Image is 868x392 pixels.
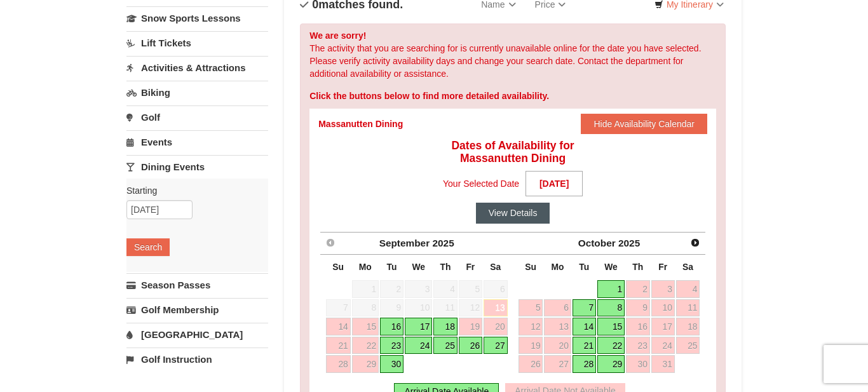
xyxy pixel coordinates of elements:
a: 29 [597,355,625,373]
span: Prev [325,238,336,248]
a: 25 [433,337,458,355]
a: Biking [126,81,268,104]
a: 6 [544,299,571,317]
a: 18 [676,318,700,335]
span: Sunday [525,262,536,272]
a: 16 [626,318,650,335]
a: 5 [519,299,543,317]
span: Monday [552,262,564,272]
a: Season Passes [126,273,268,297]
a: Lift Tickets [126,31,268,55]
a: 26 [459,337,482,355]
div: Massanutten Dining [318,118,403,130]
a: Snow Sports Lessons [126,6,268,30]
span: 5 [459,280,482,298]
a: Next [686,234,704,252]
a: 11 [676,299,700,317]
a: 3 [651,280,675,298]
span: Saturday [490,262,501,272]
a: 18 [433,318,458,335]
a: 14 [573,318,596,335]
span: 10 [405,299,432,317]
a: Golf Membership [126,298,268,321]
span: Next [690,238,700,248]
a: 8 [597,299,625,317]
a: 30 [380,355,403,373]
a: 26 [519,355,543,373]
a: 14 [326,318,351,335]
strong: [DATE] [526,171,583,196]
span: Monday [359,262,372,272]
div: Click the buttons below to find more detailed availability. [309,90,716,102]
a: 31 [651,355,675,373]
a: 27 [544,355,571,373]
span: 8 [352,299,379,317]
label: Starting [126,184,259,197]
a: 13 [544,318,571,335]
a: 10 [651,299,675,317]
span: 11 [433,299,458,317]
a: 28 [326,355,351,373]
a: 19 [459,318,482,335]
a: 16 [380,318,403,335]
a: 13 [484,299,508,317]
a: 17 [405,318,432,335]
span: Friday [658,262,667,272]
span: Thursday [440,262,451,272]
a: 22 [597,337,625,355]
a: 21 [573,337,596,355]
span: 2025 [618,238,640,248]
span: Your Selected Date [443,174,519,193]
span: Saturday [682,262,693,272]
button: Hide Availability Calendar [581,114,707,134]
a: 15 [597,318,625,335]
span: 2 [380,280,403,298]
span: Friday [466,262,475,272]
span: 9 [380,299,403,317]
span: Tuesday [579,262,589,272]
a: Activities & Attractions [126,56,268,79]
span: October [578,238,616,248]
span: 6 [484,280,508,298]
a: 29 [352,355,379,373]
a: 20 [484,318,508,335]
a: 15 [352,318,379,335]
span: Tuesday [387,262,397,272]
strong: We are sorry! [309,30,366,41]
span: 12 [459,299,482,317]
a: Golf Instruction [126,348,268,371]
button: Search [126,238,170,256]
a: 20 [544,337,571,355]
a: 9 [626,299,650,317]
a: Events [126,130,268,154]
a: 25 [676,337,700,355]
span: Wednesday [412,262,425,272]
span: 2025 [432,238,454,248]
span: Sunday [332,262,344,272]
a: 2 [626,280,650,298]
a: 22 [352,337,379,355]
a: 27 [484,337,508,355]
a: 4 [676,280,700,298]
span: Wednesday [604,262,618,272]
a: 23 [380,337,403,355]
a: 19 [519,337,543,355]
a: Dining Events [126,155,268,179]
h4: Dates of Availability for Massanutten Dining [318,139,707,165]
a: 24 [405,337,432,355]
a: 23 [626,337,650,355]
span: Thursday [632,262,643,272]
a: 28 [573,355,596,373]
a: 17 [651,318,675,335]
span: 4 [433,280,458,298]
a: Prev [322,234,339,252]
a: [GEOGRAPHIC_DATA] [126,323,268,346]
span: 3 [405,280,432,298]
a: 7 [573,299,596,317]
a: 30 [626,355,650,373]
span: 1 [352,280,379,298]
span: September [379,238,430,248]
a: 1 [597,280,625,298]
a: 21 [326,337,351,355]
span: 7 [326,299,351,317]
